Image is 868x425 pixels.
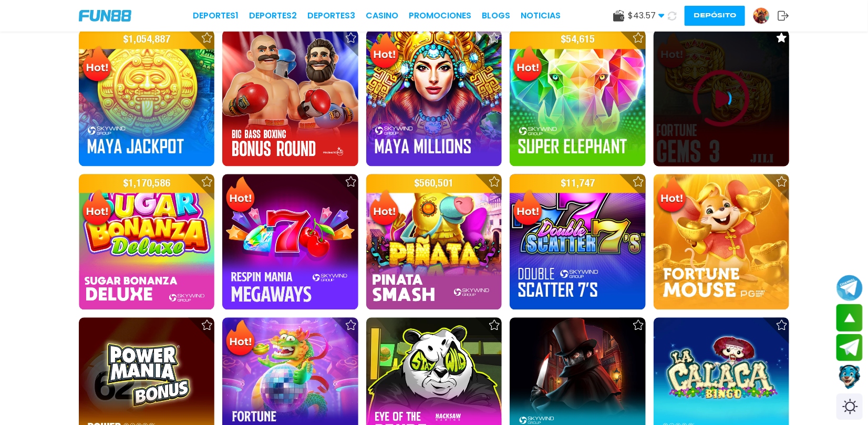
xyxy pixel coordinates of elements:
button: scroll up [836,304,863,331]
img: Maya Jackpot [79,30,214,165]
img: Hot [511,44,545,85]
img: Hot [367,188,401,229]
img: Piñata Smash™ [366,174,502,309]
p: $ 54,615 [510,30,645,49]
div: Switch theme [836,393,863,420]
img: Double Scatter 7’s [510,174,645,309]
a: Deportes2 [249,9,297,22]
img: Hot [80,44,114,85]
p: $ 11,747 [510,174,645,193]
img: Hot [223,175,257,216]
span: $ 43.57 [628,9,665,22]
img: Company Logo [79,10,131,22]
a: Avatar [753,7,778,24]
a: Deportes3 [307,9,355,22]
img: Big Bass Boxing Bonus Round [222,30,358,165]
img: Hot [80,188,114,229]
img: Hot [655,175,689,216]
p: $ 560,501 [366,174,502,193]
img: Maya Millions [366,30,502,165]
img: Super Elephant [510,30,645,165]
button: Contact customer service [836,364,863,391]
button: Join telegram channel [836,274,863,302]
p: $ 1,170,586 [79,174,214,193]
a: Promociones [409,9,471,22]
img: Sugar Bonanza Deluxe [79,174,214,309]
img: Hot [223,318,257,359]
img: Respin Mania Megaways [222,174,358,309]
p: $ 1,054,887 [79,30,214,49]
img: Hot [511,188,545,229]
button: Join telegram [836,334,863,361]
a: Deportes1 [193,9,239,22]
img: Avatar [753,8,769,24]
a: BLOGS [482,9,510,22]
a: NOTICIAS [521,9,561,22]
button: Depósito [685,6,745,26]
a: CASINO [366,9,398,22]
img: Fortune Mouse [654,174,789,309]
img: Hot [367,31,401,72]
